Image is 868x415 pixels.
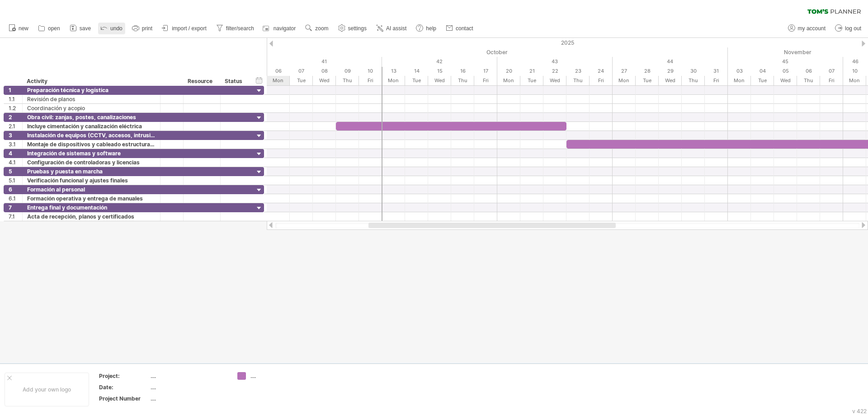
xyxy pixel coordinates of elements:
[290,76,313,85] div: Tuesday, 7 October 2025
[359,76,382,85] div: Friday, 10 October 2025
[27,185,156,194] div: Formación al personal
[19,25,28,32] span: new
[99,395,149,402] div: Project Number
[151,395,226,402] div: ....
[226,25,254,32] span: filter/search
[151,372,226,380] div: ....
[833,23,864,34] a: log out
[636,76,659,85] div: Tuesday, 28 October 2025
[27,140,156,149] div: Montaje de dispositivos y cableado estructurado
[414,23,439,34] a: help
[27,113,156,121] div: Obra civil: zanjas, postes, canalizaciones
[27,212,156,221] div: Acta de recepción, planos y certificados
[705,76,728,85] div: Friday, 31 October 2025
[6,23,31,34] a: new
[405,76,428,85] div: Tuesday, 14 October 2025
[428,66,451,76] div: Wednesday, 15 October 2025
[426,25,436,32] span: help
[9,194,22,203] div: 6.1
[336,76,359,85] div: Thursday, 9 October 2025
[843,66,866,76] div: Monday, 10 November 2025
[797,66,820,76] div: Thursday, 6 November 2025
[9,185,22,194] div: 6
[27,131,156,140] div: Instalación de equipos (CCTV, accesos, intrusión)
[99,383,149,391] div: Date:
[374,23,409,34] a: AI assist
[27,122,156,131] div: Incluye cimentación y canalización eléctrica
[543,76,566,85] div: Wednesday, 22 October 2025
[188,77,215,86] div: Resource
[613,66,636,76] div: Monday, 27 October 2025
[290,66,313,76] div: Tuesday, 7 October 2025
[9,203,22,212] div: 7
[267,66,290,76] div: Monday, 6 October 2025
[9,113,22,121] div: 2
[443,23,476,34] a: contact
[520,76,543,85] div: Tuesday, 21 October 2025
[303,23,331,34] a: zoom
[130,23,155,34] a: print
[845,25,861,32] span: log out
[359,66,382,76] div: Friday, 10 October 2025
[751,66,774,76] div: Tuesday, 4 November 2025
[786,23,828,34] a: my account
[405,66,428,76] div: Tuesday, 14 October 2025
[474,66,497,76] div: Friday, 17 October 2025
[386,25,406,32] span: AI assist
[520,66,543,76] div: Tuesday, 21 October 2025
[852,408,867,415] div: v 422
[497,76,520,85] div: Monday, 20 October 2025
[214,23,257,34] a: filter/search
[313,66,336,76] div: Wednesday, 8 October 2025
[27,176,156,185] div: Verificación funcional y ajustes finales
[9,122,22,131] div: 2.1
[382,57,497,66] div: 42
[636,66,659,76] div: Tuesday, 28 October 2025
[27,77,155,86] div: Activity
[428,76,451,85] div: Wednesday, 15 October 2025
[348,25,367,32] span: settings
[843,76,866,85] div: Monday, 10 November 2025
[27,158,156,167] div: Configuración de controladoras y licencias
[336,66,359,76] div: Thursday, 9 October 2025
[315,25,328,32] span: zoom
[9,149,22,158] div: 4
[9,95,22,103] div: 1.1
[67,23,94,34] a: save
[27,95,156,103] div: Revisión de planos
[474,76,497,85] div: Friday, 17 October 2025
[98,23,125,34] a: undo
[590,66,613,76] div: Friday, 24 October 2025
[27,194,156,203] div: Formación operativa y entrega de manuales
[566,66,590,76] div: Thursday, 23 October 2025
[797,76,820,85] div: Thursday, 6 November 2025
[728,76,751,85] div: Monday, 3 November 2025
[9,158,22,167] div: 4.1
[9,167,22,176] div: 5
[27,203,156,212] div: Entrega final y documentación
[27,104,156,112] div: Coordinación y acopio
[705,66,728,76] div: Friday, 31 October 2025
[543,66,566,76] div: Wednesday, 22 October 2025
[820,66,843,76] div: Friday, 7 November 2025
[250,372,300,380] div: ....
[27,86,156,94] div: Preparación técnica y logística
[728,57,843,66] div: 45
[751,76,774,85] div: Tuesday, 4 November 2025
[497,66,520,76] div: Monday, 20 October 2025
[820,76,843,85] div: Friday, 7 November 2025
[142,25,152,32] span: print
[313,76,336,85] div: Wednesday, 8 October 2025
[9,212,22,221] div: 7.1
[774,76,797,85] div: Wednesday, 5 November 2025
[451,66,474,76] div: Thursday, 16 October 2025
[9,140,22,149] div: 3.1
[172,25,207,32] span: import / export
[336,23,369,34] a: settings
[613,76,636,85] div: Monday, 27 October 2025
[682,76,705,85] div: Thursday, 30 October 2025
[659,66,682,76] div: Wednesday, 29 October 2025
[80,25,91,32] span: save
[497,57,613,66] div: 43
[774,66,797,76] div: Wednesday, 5 November 2025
